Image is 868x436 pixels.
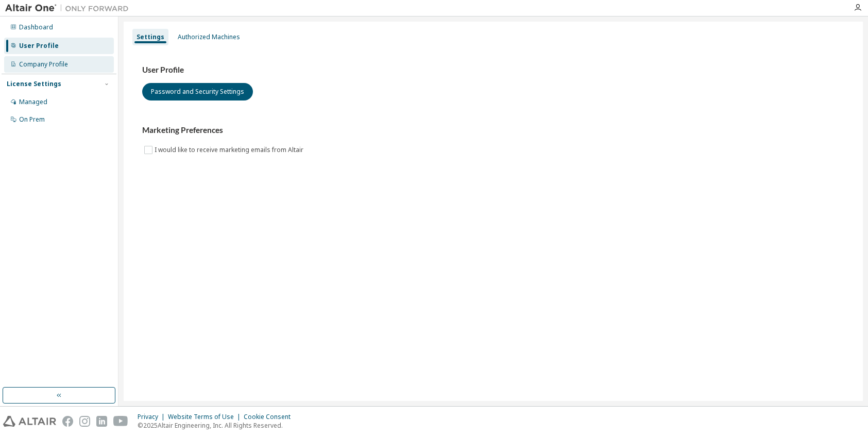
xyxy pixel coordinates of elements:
[5,3,134,13] img: Altair One
[3,416,56,427] img: altair_logo.svg
[178,33,240,41] div: Authorized Machines
[19,23,53,31] div: Dashboard
[142,83,253,100] button: Password and Security Settings
[138,421,297,430] p: © 2025 Altair Engineering, Inc. All Rights Reserved.
[19,60,68,69] div: Company Profile
[19,115,45,124] div: On Prem
[19,98,47,106] div: Managed
[19,42,59,50] div: User Profile
[138,413,168,421] div: Privacy
[113,416,128,427] img: youtube.svg
[137,33,164,41] div: Settings
[96,416,107,427] img: linkedin.svg
[142,65,844,75] h3: User Profile
[79,416,90,427] img: instagram.svg
[7,80,61,88] div: License Settings
[142,125,844,136] h3: Marketing Preferences
[155,144,305,156] label: I would like to receive marketing emails from Altair
[168,413,244,421] div: Website Terms of Use
[62,416,73,427] img: facebook.svg
[244,413,297,421] div: Cookie Consent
